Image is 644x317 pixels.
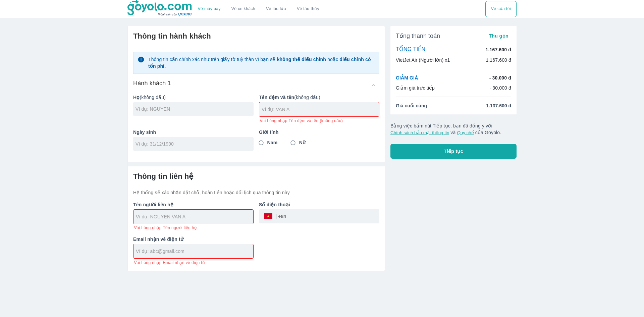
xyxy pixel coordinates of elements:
[193,1,325,17] div: choose transportation mode
[489,33,508,39] span: Thu gọn
[485,1,517,17] div: choose transportation mode
[396,85,435,91] p: Giảm giá trực tiếp
[259,95,294,100] b: Tên đệm và tên
[231,6,255,11] a: Vé xe khách
[489,85,511,91] p: - 30.000 đ
[198,6,221,11] a: Vé máy bay
[133,79,171,87] h6: Hành khách 1
[396,32,440,40] span: Tổng thanh toán
[148,56,375,69] p: Thông tin cần chính xác như trên giấy tờ tuỳ thân vì bạn sẽ hoặc
[133,172,379,181] h6: Thông tin liên hệ
[486,57,511,63] p: 1.167.600 đ
[277,57,326,62] strong: không thể điều chỉnh
[136,213,253,220] input: Ví dụ: NGUYEN VAN A
[260,118,343,123] span: Vui Lòng nhập Tên đệm và tên (không dấu)
[486,102,511,109] span: 1.137.600 đ
[136,106,254,112] input: Ví dụ: NGUYEN
[133,95,140,100] b: Họ
[486,46,511,53] p: 1.167.600 đ
[396,46,425,53] p: TỔNG TIỀN
[134,260,205,265] span: Vui Lòng nhập Email nhận vé điện tử
[261,1,291,17] a: Vé tàu lửa
[133,129,254,136] p: Ngày sinh
[136,248,253,255] input: Ví dụ: abc@gmail.com
[133,94,254,101] p: (không dấu)
[299,139,306,146] span: Nữ
[133,32,379,41] h6: Thông tin hành khách
[390,144,517,159] button: Tiếp tục
[396,102,427,109] span: Giá cuối cùng
[133,236,183,242] b: Email nhận vé điện tử
[259,94,379,101] p: (không dấu)
[133,189,379,196] p: Hệ thống sẽ xác nhận đặt chỗ, hoàn tiền hoặc đổi lịch qua thông tin này
[489,74,511,81] p: - 30.000 đ
[136,141,247,147] input: Ví dụ: 31/12/1990
[396,74,418,81] p: GIẢM GIÁ
[390,130,449,135] button: Chính sách bảo mật thông tin
[485,1,517,17] button: Vé của tôi
[291,1,325,17] button: Vé tàu thủy
[396,57,450,63] p: VietJet Air (Người lớn) x1
[486,31,511,41] button: Thu gọn
[133,202,173,207] b: Tên người liên hệ
[457,130,474,135] button: Quy chế
[262,106,379,113] input: Ví dụ: VAN A
[444,148,463,155] span: Tiếp tục
[390,122,517,136] p: Bằng việc bấm nút Tiếp tục, bạn đã đồng ý với và của Goyolo.
[134,225,197,230] span: Vui Lòng nhập Tên người liên hệ
[267,139,278,146] span: Nam
[259,202,290,207] b: Số điện thoại
[259,129,379,136] p: Giới tính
